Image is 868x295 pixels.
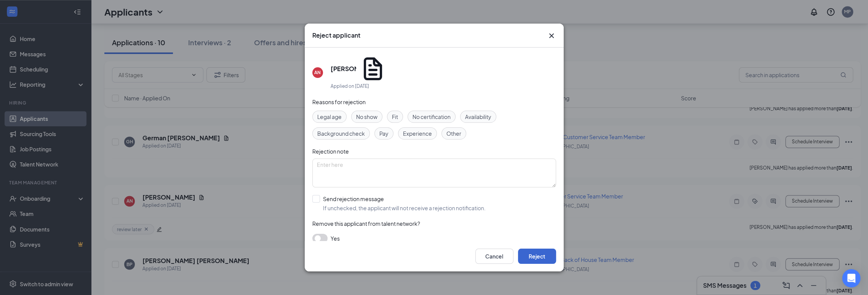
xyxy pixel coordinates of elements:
span: Remove this applicant from talent network? [312,220,420,227]
span: Rejection note [312,148,349,155]
button: Reject [518,249,556,264]
svg: Document [359,55,386,82]
div: Open Intercom Messenger [842,269,860,287]
span: Reasons for rejection [312,98,366,105]
div: AN [314,69,321,76]
h3: Reject applicant [312,31,360,40]
span: No show [356,113,377,121]
span: Other [446,129,461,138]
span: Legal age [317,113,342,121]
span: No certification [412,113,451,121]
button: Cancel [475,249,513,264]
button: Close [547,31,556,40]
span: Pay [379,129,388,138]
span: Yes [331,234,340,243]
svg: Cross [547,31,556,40]
div: Applied on [DATE] [331,82,387,90]
span: Experience [403,129,432,138]
span: Background check [317,129,365,138]
h5: [PERSON_NAME] [331,65,356,73]
span: Fit [392,113,398,121]
span: Availability [465,113,491,121]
